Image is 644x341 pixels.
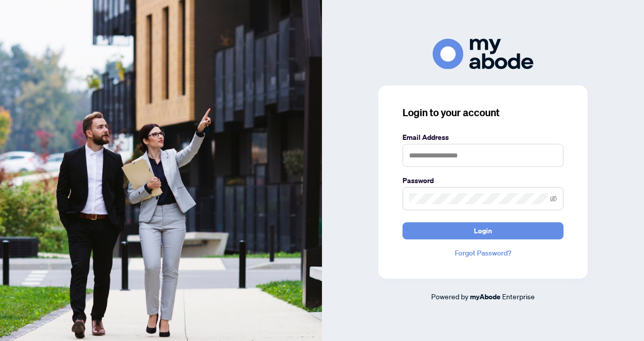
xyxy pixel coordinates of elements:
label: Email Address [403,132,563,143]
img: ma-logo [433,39,533,69]
a: Forgot Password? [403,247,563,259]
a: myAbode [470,291,501,302]
span: eye-invisible [550,195,557,202]
label: Password [403,175,563,186]
span: Enterprise [502,292,535,301]
span: Login [474,223,492,239]
h3: Login to your account [403,106,563,120]
span: Powered by [431,292,468,301]
button: Login [403,222,563,239]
